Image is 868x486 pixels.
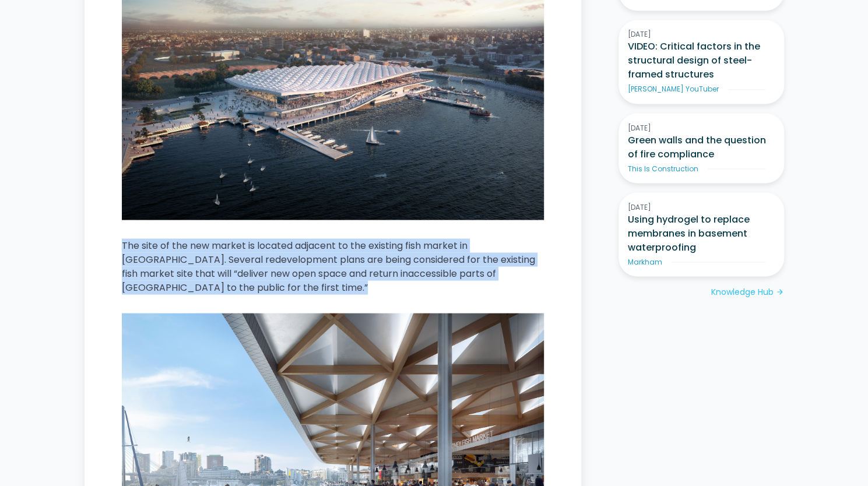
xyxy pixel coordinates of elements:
div: [DATE] [628,29,775,40]
div: [DATE] [628,122,775,133]
h3: Using hydrogel to replace membranes in basement waterproofing [628,212,775,254]
h3: VIDEO: Critical factors in the structural design of steel-framed structures [628,40,775,82]
div: Knowledge Hub [711,286,774,298]
div: This Is Construction [628,163,698,174]
div: Markham [628,256,662,267]
a: [DATE]Using hydrogel to replace membranes in basement waterproofingMarkham [619,192,784,276]
div: arrow_forward [776,286,784,298]
a: [DATE]Green walls and the question of fire complianceThis Is Construction [619,113,784,183]
h3: Green walls and the question of fire compliance [628,133,775,161]
div: [PERSON_NAME] YouTuber [628,84,719,94]
a: [DATE]VIDEO: Critical factors in the structural design of steel-framed structures[PERSON_NAME] Yo... [619,20,784,104]
a: Knowledge Hubarrow_forward [711,286,784,298]
div: [DATE] [628,202,775,212]
p: The site of the new market is located adjacent to the existing fish market in [GEOGRAPHIC_DATA]. ... [122,238,544,294]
